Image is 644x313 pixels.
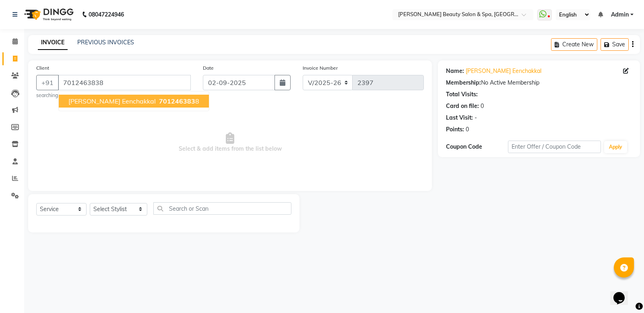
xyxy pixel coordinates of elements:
[446,79,632,87] div: No Active Membership
[611,10,629,19] span: Admin
[446,102,479,110] div: Card on file:
[303,64,338,72] label: Invoice Number
[551,38,597,51] button: Create New
[159,97,195,105] span: 701246383
[36,64,49,72] label: Client
[446,125,464,134] div: Points:
[610,281,636,305] iframe: chat widget
[508,141,601,153] input: Enter Offer / Coupon Code
[38,35,68,50] a: INVOICE
[481,102,484,110] div: 0
[58,75,191,90] input: Search by Name/Mobile/Email/Code
[36,75,59,90] button: +91
[36,102,424,183] span: Select & add items from the list below
[77,39,134,46] a: PREVIOUS INVOICES
[446,143,508,151] div: Coupon Code
[36,92,191,99] small: searching...
[153,202,291,215] input: Search or Scan
[604,141,627,153] button: Apply
[466,67,541,75] a: [PERSON_NAME] Eenchakkal
[446,114,473,122] div: Last Visit:
[601,38,629,51] button: Save
[446,67,464,75] div: Name:
[89,3,124,26] b: 08047224946
[475,114,477,122] div: -
[466,125,469,134] div: 0
[68,97,156,105] span: [PERSON_NAME] Eenchakkal
[157,97,199,105] ngb-highlight: 8
[446,90,478,99] div: Total Visits:
[446,79,481,87] div: Membership:
[21,3,76,26] img: logo
[203,64,214,72] label: Date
